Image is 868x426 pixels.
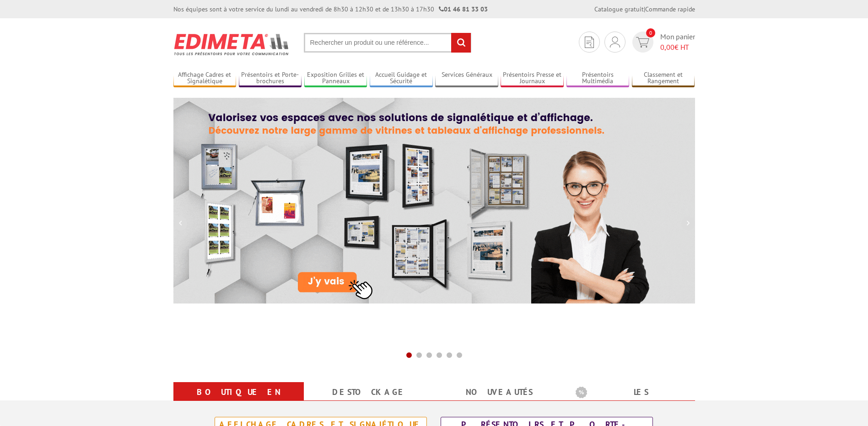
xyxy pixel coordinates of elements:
[304,33,471,53] input: Rechercher un produit ou une référence...
[660,43,674,52] span: 0,00
[566,71,630,86] a: Présentoirs Multimédia
[370,71,433,86] a: Accueil Guidage et Sécurité
[304,71,367,86] a: Exposition Grilles et Panneaux
[435,71,498,86] a: Services Généraux
[451,33,471,53] input: rechercher
[501,71,564,86] a: Présentoirs Presse et Journaux
[439,5,488,13] strong: 01 46 81 33 03
[315,384,423,400] a: Destockage
[585,37,594,48] img: devis rapide
[645,5,695,13] a: Commande rapide
[173,27,290,61] img: Présentoir, panneau, stand - Edimeta - PLV, affichage, mobilier bureau, entreprise
[660,32,695,53] span: Mon panier
[173,71,237,86] a: Affichage Cadres et Signalétique
[239,71,302,86] a: Présentoirs et Porte-brochures
[636,37,649,48] img: devis rapide
[646,28,655,37] span: 0
[660,42,695,53] span: € HT
[184,384,293,417] a: Boutique en ligne
[594,5,644,13] a: Catalogue gratuit
[630,32,695,53] a: devis rapide 0 Mon panier 0,00€ HT
[594,5,695,14] div: |
[576,384,684,417] a: Les promotions
[173,5,488,14] div: Nos équipes sont à votre service du lundi au vendredi de 8h30 à 12h30 et de 13h30 à 17h30
[445,384,554,400] a: nouveautés
[632,71,695,86] a: Classement et Rangement
[610,37,620,48] img: devis rapide
[576,384,690,402] b: Les promotions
